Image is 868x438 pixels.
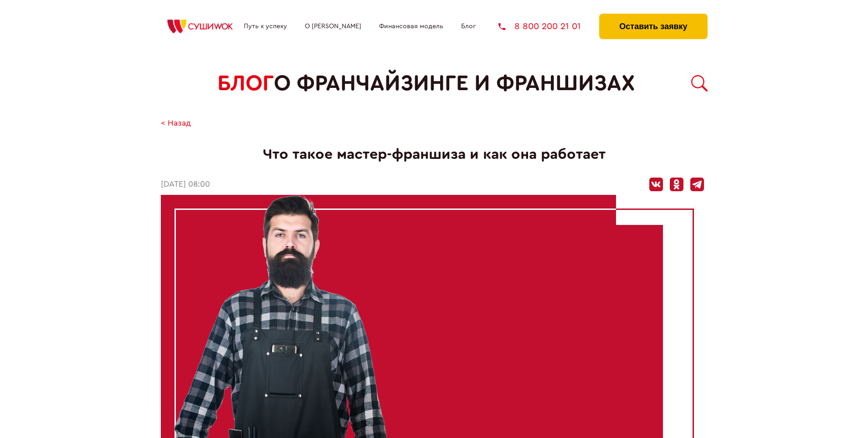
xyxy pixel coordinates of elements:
a: Финансовая модель [379,23,443,30]
a: О [PERSON_NAME] [305,23,361,30]
span: о франчайзинге и франшизах [274,71,635,96]
a: < Назад [161,119,191,128]
time: [DATE] 08:00 [161,180,210,189]
span: БЛОГ [217,71,274,96]
a: Путь к успеху [244,23,287,30]
a: 8 800 200 21 01 [498,22,581,31]
a: Блог [461,23,476,30]
button: Оставить заявку [599,14,707,39]
span: 8 800 200 21 01 [514,22,581,31]
h1: Что такое мастер-франшиза и как она работает [161,146,708,163]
